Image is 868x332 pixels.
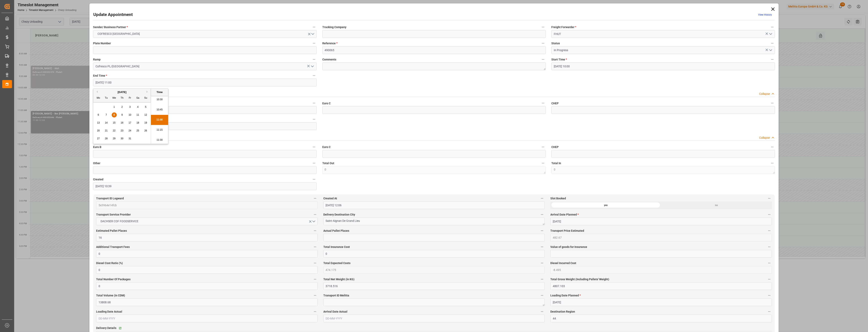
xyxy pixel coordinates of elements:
[93,161,100,165] span: Other
[93,145,101,149] span: Euro B
[551,57,567,62] span: Start Time
[129,106,131,108] span: 3
[96,310,122,314] span: Loading Date Actual
[113,129,115,132] span: 22
[96,229,127,233] span: Estimated Pallet Places
[104,96,109,101] div: Tu
[323,277,354,281] span: Total Net Weight (in KG)
[550,213,579,217] span: Arrival Date Planned
[96,128,101,133] div: Choose Monday, October 20th, 2025
[540,161,546,166] button: Total Out
[96,218,317,225] button: open menu
[113,121,115,124] span: 15
[127,112,133,117] div: Choose Friday, October 10th, 2025
[551,25,576,29] span: Freight Forwarder
[312,212,318,217] button: Transport Service Provider
[105,129,107,132] span: 21
[96,32,142,36] span: COFRESCO [GEOGRAPHIC_DATA]
[770,100,775,106] button: CHEP
[145,106,146,108] span: 5
[143,96,148,101] div: Su
[114,113,115,116] span: 8
[96,245,130,249] span: Additional Transport Fees
[770,24,775,30] button: Freight Forwarder *
[136,113,139,116] span: 11
[311,161,317,166] button: Other
[151,95,168,105] li: 10:30
[93,182,316,190] input: DD-MM-YYYY HH:MM
[104,128,109,133] div: Choose Tuesday, October 21st, 2025
[767,47,773,53] button: open menu
[539,228,545,233] button: Actual Pallet Places
[96,213,131,217] span: Transport Service Provider
[136,121,139,124] span: 18
[323,293,349,298] span: Transport ID Melitta
[323,315,545,322] input: DD-MM-YYYY
[96,261,123,265] span: Diesel Cost Ratio (%)
[121,106,123,108] span: 2
[128,137,131,140] span: 31
[767,260,772,266] button: Diesel Incurred Cost
[540,144,546,150] button: Euro C
[322,41,337,45] span: Reference
[143,120,148,125] div: Choose Sunday, October 19th, 2025
[550,245,587,249] span: Value of goods for Insurance
[112,136,117,141] div: Choose Wednesday, October 29th, 2025
[96,196,124,201] span: Transport ID Logward
[322,57,336,62] span: Comments
[135,105,140,110] div: Choose Saturday, October 4th, 2025
[551,101,559,106] span: CHEP
[96,315,317,322] input: DD-MM-YYYY
[323,261,350,265] span: Total Expected Costs
[112,120,117,125] div: Choose Wednesday, October 15th, 2025
[96,136,101,141] div: Choose Monday, October 27th, 2025
[143,112,148,117] div: Choose Sunday, October 12th, 2025
[312,309,318,314] button: Loading Date Actual
[151,115,168,125] li: 11:00
[99,219,140,223] span: DACHSER COF FOODSERVICE
[311,41,317,46] button: Plate Number
[550,298,772,306] input: DD-MM-YYYY
[96,96,101,101] div: Mo
[550,261,576,265] span: Diesel Incurred Cost
[127,128,133,133] div: Choose Friday, October 24th, 2025
[98,113,99,116] span: 6
[106,113,107,116] span: 7
[767,196,772,201] button: Slot Booked
[770,41,775,46] button: Status
[311,73,317,78] button: End Time *
[312,277,318,282] button: Total Number Of Packages
[311,117,317,122] button: Other
[146,91,149,93] button: Next Month
[311,177,317,182] button: Created
[758,13,772,16] a: View History
[93,74,107,78] span: End Time
[550,201,661,209] div: yes
[550,310,575,314] span: Destination Region
[95,91,98,93] button: Previous Month
[540,100,546,106] button: Euro C
[550,229,584,233] span: Transport Price Estimated
[311,144,317,150] button: Euro B
[120,128,125,133] div: Choose Thursday, October 23rd, 2025
[550,277,609,281] span: Total Gross Weight (Including Pallets' Weight)
[96,293,125,298] span: Total Volume (in CDM)
[767,277,772,282] button: Total Gross Weight (Including Pallets' Weight)
[323,310,347,314] span: Arrival Date Actual
[104,120,109,125] div: Choose Tuesday, October 14th, 2025
[322,101,331,106] span: Euro C
[121,137,123,140] span: 30
[309,63,315,70] button: open menu
[96,112,101,117] div: Choose Monday, October 6th, 2025
[551,145,559,149] span: CHEP
[551,166,775,174] textarea: 0
[105,137,107,140] span: 28
[127,136,133,141] div: Choose Friday, October 31st, 2025
[323,213,355,217] span: Delivery Destination City
[759,92,770,96] div: Collapse
[551,46,775,54] input: Type to search/select
[770,144,775,150] button: CHEP
[112,128,117,133] div: Choose Wednesday, October 22nd, 2025
[550,196,566,201] span: Slot Booked
[93,62,316,70] input: Type to search/select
